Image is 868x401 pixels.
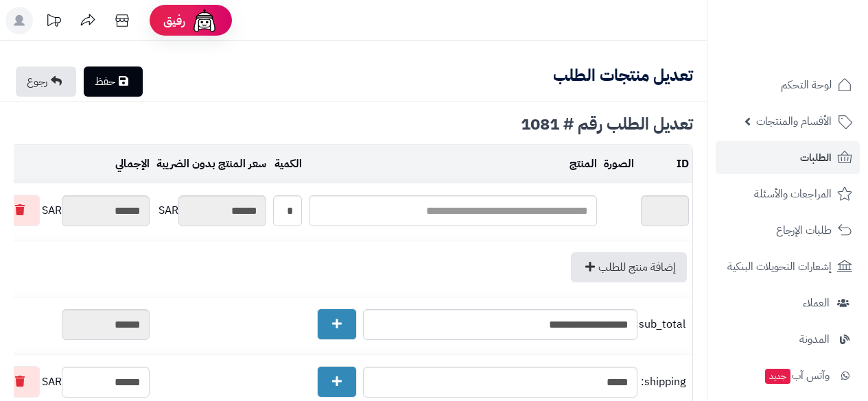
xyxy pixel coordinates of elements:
[727,257,832,276] span: إشعارات التحويلات البنكية
[716,359,860,392] a: وآتس آبجديد
[305,145,600,183] td: المنتج
[799,330,830,349] span: المدونة
[36,7,71,38] a: تحديثات المنصة
[716,323,860,356] a: المدونة
[571,252,687,282] a: إضافة منتج للطلب
[270,145,305,183] td: الكمية
[803,293,830,313] span: العملاء
[800,148,832,167] span: الطلبات
[756,112,832,131] span: الأقسام والمنتجات
[764,366,830,385] span: وآتس آب
[641,317,685,332] span: sub_total:
[14,116,693,132] div: تعديل الطلب رقم # 1081
[781,75,832,95] span: لوحة التحكم
[637,145,692,183] td: ID
[84,66,143,97] a: حفظ
[156,195,266,226] div: SAR
[765,369,790,384] span: جديد
[553,63,693,88] b: تعديل منتجات الطلب
[776,221,832,240] span: طلبات الإرجاع
[716,287,860,319] a: العملاء
[641,374,685,390] span: shipping:
[716,69,860,101] a: لوحة التحكم
[153,145,270,183] td: سعر المنتج بدون الضريبة
[716,141,860,174] a: الطلبات
[716,250,860,283] a: إشعارات التحويلات البنكية
[191,7,218,34] img: ai-face.png
[163,12,185,29] span: رفيق
[716,214,860,247] a: طلبات الإرجاع
[716,178,860,210] a: المراجعات والأسئلة
[16,66,76,97] a: رجوع
[600,145,637,183] td: الصورة
[754,184,832,204] span: المراجعات والأسئلة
